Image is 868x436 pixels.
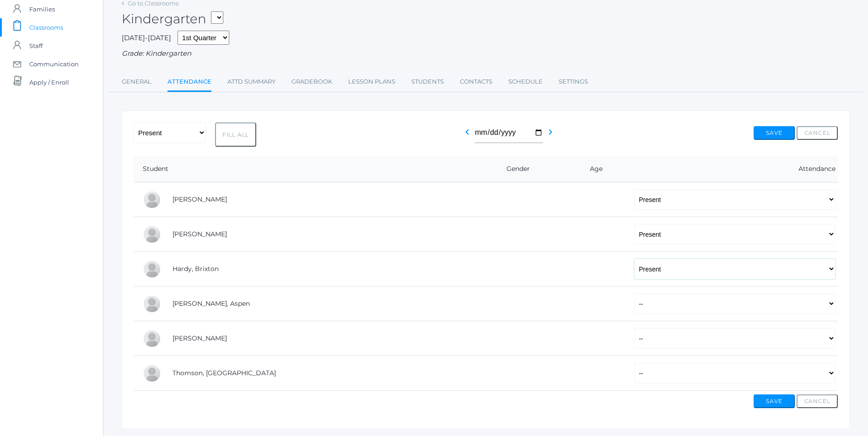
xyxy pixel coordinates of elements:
div: Everest Thomson [143,364,161,383]
h2: Kindergarten [122,12,223,26]
a: Contacts [460,73,492,91]
span: Classrooms [29,18,63,37]
a: [PERSON_NAME] [173,230,227,238]
div: Abigail Backstrom [143,191,161,209]
span: Apply / Enroll [29,73,69,91]
a: Gradebook [291,73,332,91]
th: Attendance [625,156,838,182]
span: [DATE]-[DATE] [122,33,171,42]
button: Save [754,126,795,140]
th: Student [134,156,469,182]
span: Communication [29,55,79,73]
a: Schedule [508,73,543,91]
a: Thomson, [GEOGRAPHIC_DATA] [173,369,276,377]
a: Lesson Plans [348,73,395,91]
a: chevron_right [545,131,556,139]
a: chevron_left [462,131,473,139]
div: Nico Hurley [143,330,161,348]
div: Aspen Hemingway [143,295,161,313]
th: Age [561,156,625,182]
span: Staff [29,37,43,55]
a: Hardy, Brixton [173,265,219,273]
button: Save [754,394,795,408]
a: Attd Summary [227,73,275,91]
a: General [122,73,151,91]
button: Cancel [797,394,838,408]
i: chevron_left [462,127,473,138]
div: Brixton Hardy [143,260,161,278]
a: Students [411,73,444,91]
a: [PERSON_NAME] [173,334,227,342]
button: Cancel [797,126,838,140]
div: Grade: Kindergarten [122,48,850,59]
i: chevron_right [545,127,556,138]
a: Attendance [167,73,211,92]
a: [PERSON_NAME], Aspen [173,299,250,308]
a: Settings [559,73,588,91]
div: Nolan Gagen [143,225,161,244]
button: Fill All [215,122,256,147]
th: Gender [469,156,561,182]
a: [PERSON_NAME] [173,195,227,203]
